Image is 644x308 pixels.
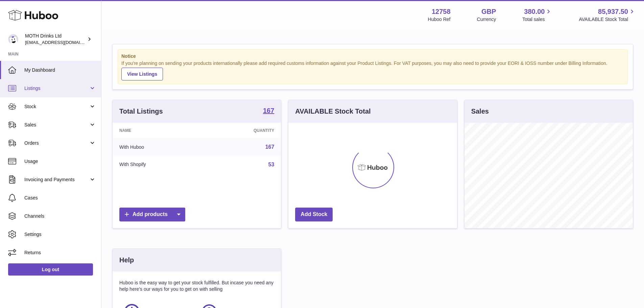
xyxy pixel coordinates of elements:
a: 85,937.50 AVAILABLE Stock Total [579,7,636,23]
span: Cases [24,195,96,201]
span: Channels [24,213,96,219]
strong: 12758 [432,7,451,16]
th: Quantity [204,123,281,138]
span: 380.00 [524,7,545,16]
td: With Shopify [113,156,204,173]
a: 53 [268,162,275,167]
div: MOTH Drinks Ltd [25,33,86,46]
a: Log out [8,263,93,276]
span: Settings [24,231,96,238]
div: Currency [477,16,496,23]
td: With Huboo [113,138,204,156]
span: Invoicing and Payments [24,176,89,183]
a: 167 [263,107,274,115]
a: Add Stock [295,208,333,221]
strong: 167 [263,107,274,114]
strong: Notice [121,53,624,60]
h3: Total Listings [119,107,163,116]
th: Name [113,123,204,138]
a: 380.00 Total sales [522,7,552,23]
span: Orders [24,140,89,146]
span: 85,937.50 [598,7,628,16]
h3: AVAILABLE Stock Total [295,107,371,116]
p: Huboo is the easy way to get your stock fulfilled. But incase you need any help here's our ways f... [119,280,274,292]
span: My Dashboard [24,67,96,73]
span: [EMAIL_ADDRESS][DOMAIN_NAME] [25,40,99,45]
span: Sales [24,122,89,128]
img: orders@mothdrinks.com [8,34,18,44]
div: Huboo Ref [428,16,451,23]
span: Total sales [522,16,552,23]
strong: GBP [481,7,496,16]
a: Add products [119,208,185,221]
span: Stock [24,103,89,110]
h3: Sales [471,107,489,116]
span: AVAILABLE Stock Total [579,16,636,23]
a: View Listings [121,68,163,80]
a: 167 [265,144,275,150]
h3: Help [119,256,134,265]
div: If you're planning on sending your products internationally please add required customs informati... [121,60,624,80]
span: Returns [24,250,96,256]
span: Usage [24,158,96,165]
span: Listings [24,85,89,92]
